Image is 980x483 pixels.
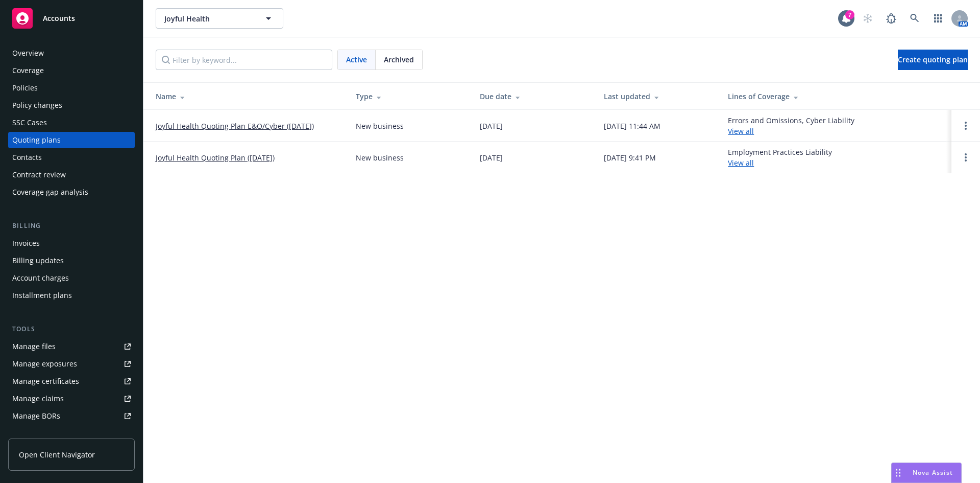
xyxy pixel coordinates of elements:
[8,80,135,96] a: Policies
[8,132,135,148] a: Quoting plans
[845,10,854,19] div: 7
[356,121,404,131] div: New business
[156,91,339,102] div: Name
[156,121,314,131] a: Joyful Health Quoting Plan E&O/Cyber ([DATE])
[728,126,754,136] a: View all
[913,468,953,477] span: Nova Assist
[12,114,47,131] div: SSC Cases
[8,390,135,407] a: Manage claims
[480,91,587,102] div: Due date
[8,252,135,269] a: Billing updates
[12,149,42,166] div: Contacts
[960,151,972,164] a: Open options
[8,235,135,251] a: Invoices
[164,13,253,24] span: Joyful Health
[8,184,135,200] a: Coverage gap analysis
[8,167,135,183] a: Contract review
[480,152,503,163] div: [DATE]
[604,152,656,163] div: [DATE] 9:41 PM
[8,4,135,33] a: Accounts
[384,54,414,65] span: Archived
[12,373,79,389] div: Manage certificates
[604,91,712,102] div: Last updated
[898,50,968,70] a: Create quoting plan
[8,356,135,372] a: Manage exposures
[728,147,832,168] div: Employment Practices Liability
[12,45,44,61] div: Overview
[480,121,503,131] div: [DATE]
[12,338,56,355] div: Manage files
[960,120,972,132] a: Open options
[156,8,283,29] button: Joyful Health
[12,97,62,113] div: Policy changes
[8,270,135,286] a: Account charges
[346,54,367,65] span: Active
[12,184,88,200] div: Coverage gap analysis
[8,324,135,334] div: Tools
[898,55,968,64] span: Create quoting plan
[728,91,943,102] div: Lines of Coverage
[728,158,754,168] a: View all
[881,8,901,29] a: Report a Bug
[8,149,135,166] a: Contacts
[356,152,404,163] div: New business
[891,463,962,483] button: Nova Assist
[8,97,135,113] a: Policy changes
[12,390,64,407] div: Manage claims
[8,114,135,131] a: SSC Cases
[8,373,135,389] a: Manage certificates
[892,463,904,482] div: Drag to move
[728,115,854,136] div: Errors and Omissions, Cyber Liability
[8,425,135,442] a: Summary of insurance
[19,449,95,460] span: Open Client Navigator
[8,287,135,304] a: Installment plans
[43,14,75,22] span: Accounts
[8,45,135,61] a: Overview
[156,50,332,70] input: Filter by keyword...
[8,408,135,424] a: Manage BORs
[604,121,660,131] div: [DATE] 11:44 AM
[12,167,66,183] div: Contract review
[12,252,64,269] div: Billing updates
[12,287,72,304] div: Installment plans
[8,338,135,355] a: Manage files
[156,152,275,163] a: Joyful Health Quoting Plan ([DATE])
[12,132,61,148] div: Quoting plans
[12,425,90,442] div: Summary of insurance
[928,8,948,29] a: Switch app
[12,408,60,424] div: Manage BORs
[12,270,69,286] div: Account charges
[12,62,44,79] div: Coverage
[904,8,925,29] a: Search
[356,91,463,102] div: Type
[12,356,77,372] div: Manage exposures
[8,221,135,231] div: Billing
[8,62,135,79] a: Coverage
[857,8,878,29] a: Start snowing
[12,80,38,96] div: Policies
[12,235,40,251] div: Invoices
